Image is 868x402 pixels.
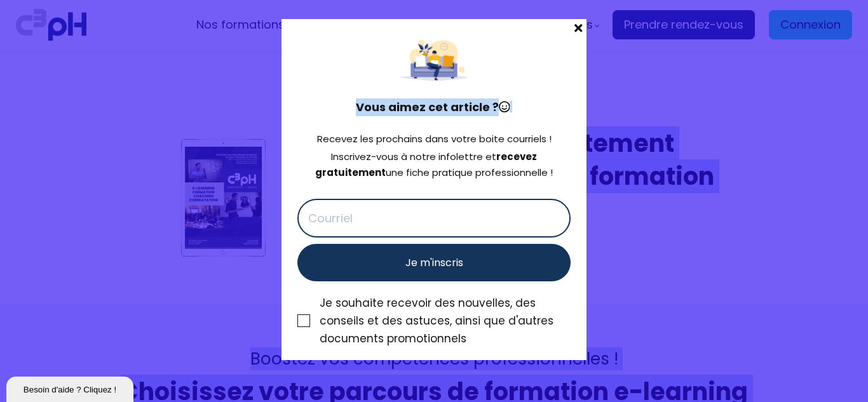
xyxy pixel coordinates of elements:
[297,199,571,238] input: Courriel
[297,131,571,147] div: Recevez les prochains dans votre boite courriels !
[297,98,571,116] h4: Vous aimez cet article ?
[315,166,386,179] strong: gratuitement
[496,150,537,163] strong: recevez
[297,244,571,281] button: Je m'inscris
[320,294,571,347] div: Je souhaite recevoir des nouvelles, des conseils et des astuces, ainsi que d'autres documents pro...
[297,149,571,181] div: Inscrivez-vous à notre infolettre et une fiche pratique professionnelle !
[6,374,136,402] iframe: chat widget
[405,255,463,271] span: Je m'inscris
